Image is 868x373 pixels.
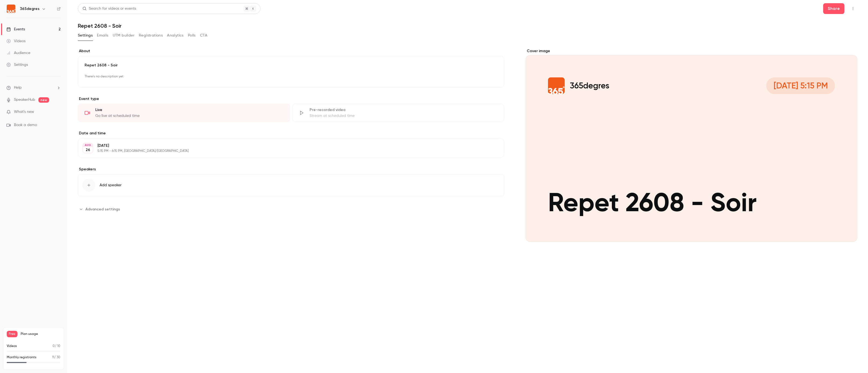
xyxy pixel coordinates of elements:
span: What's new [14,109,34,115]
p: 26 [86,147,90,153]
p: 5:15 PM - 6:15 PM, [GEOGRAPHIC_DATA]/[GEOGRAPHIC_DATA] [97,149,476,153]
label: About [78,48,504,54]
span: Add speaker [100,182,122,188]
img: 365degres [7,5,15,13]
button: Settings [78,31,93,40]
div: Pre-recorded videoStream at scheduled time [292,104,504,122]
p: / 30 [52,355,60,360]
section: Cover image [526,48,857,242]
p: / 10 [53,344,60,349]
button: Analytics [167,31,184,40]
button: Advanced settings [78,205,123,213]
div: Audience [6,50,30,56]
p: [DATE] [97,143,476,148]
p: There's no description yet [85,72,497,81]
h6: 365degres [20,6,39,12]
div: Settings [6,62,28,67]
span: Advanced settings [85,206,120,212]
div: AUG [83,143,93,147]
div: Live [95,107,283,113]
span: 11 [52,356,54,359]
span: Plan usage [21,332,60,336]
a: SpeakerHub [14,97,35,103]
button: Polls [188,31,196,40]
button: Emails [97,31,108,40]
p: Monthly registrants [7,355,37,360]
h1: Repet 2608 - Soir [78,23,857,29]
div: Go live at scheduled time [95,113,283,119]
label: Date and time [78,131,504,136]
p: Repet 2608 - Soir [85,63,497,68]
span: Help [14,85,22,91]
section: Advanced settings [78,205,504,213]
div: Stream at scheduled time [310,113,497,119]
button: Share [823,3,844,14]
span: new [38,97,49,103]
span: 0 [53,345,55,348]
button: CTA [200,31,207,40]
label: Cover image [526,48,857,54]
div: Videos [6,38,26,44]
li: help-dropdown-opener [6,85,61,91]
div: Events [6,27,25,32]
button: UTM builder [113,31,135,40]
div: LiveGo live at scheduled time [78,104,290,122]
button: Registrations [139,31,163,40]
label: Speakers [78,167,504,172]
span: Free [7,331,17,337]
span: Book a demo [14,122,37,128]
div: Search for videos or events [82,6,136,12]
p: Event type [78,96,504,102]
button: Add speaker [78,174,504,196]
p: Videos [7,344,17,349]
div: Pre-recorded video [310,107,497,113]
